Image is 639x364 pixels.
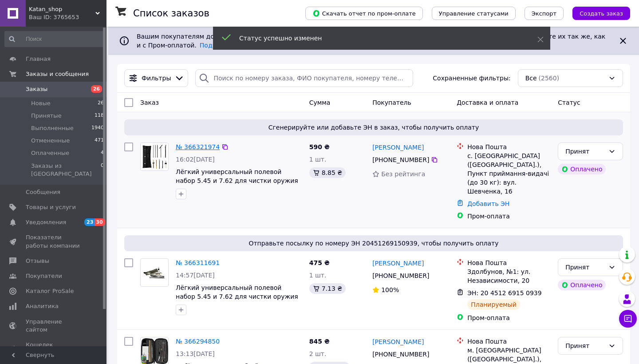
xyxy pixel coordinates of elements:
[572,7,630,20] button: Создать заказ
[31,112,62,120] span: Принятые
[381,286,399,293] span: 100%
[309,350,327,357] span: 2 шт.
[565,262,605,272] div: Принят
[433,74,510,83] span: Сохраненные фильтры:
[619,310,637,328] button: Чат с покупателем
[525,74,537,83] span: Все
[26,203,76,211] span: Товары и услуги
[26,341,82,357] span: Кошелек компании
[176,350,215,357] span: 13:13[DATE]
[26,233,82,249] span: Показатели работы компании
[439,10,509,17] span: Управление статусами
[309,156,327,163] span: 1 шт.
[580,10,623,17] span: Создать заказ
[101,149,104,157] span: 4
[565,146,605,156] div: Принят
[309,167,346,178] div: 8.85 ₴
[95,137,104,145] span: 471
[140,258,169,287] a: Фото товару
[312,9,416,17] span: Скачать отчет по пром-оплате
[128,239,619,248] span: Отправьте посылку по номеру ЭН 20451269150939, чтобы получить оплату
[98,99,104,107] span: 26
[176,143,220,150] a: № 366321974
[4,31,105,47] input: Поиск
[467,299,520,310] div: Планируемый
[381,170,425,178] span: Без рейтинга
[372,99,411,106] span: Покупатель
[95,218,105,226] span: 30
[176,272,215,279] span: 14:57[DATE]
[137,33,605,49] span: Вашим покупателям доступна опция «Оплатить частями от Rozetka» на 2 платежа. Получайте новые зака...
[309,143,330,150] span: 590 ₴
[140,142,169,171] a: Фото товару
[372,259,424,268] a: [PERSON_NAME]
[558,280,606,290] div: Оплачено
[176,338,220,345] a: № 366294850
[532,10,556,17] span: Экспорт
[309,99,331,106] span: Сумма
[467,212,551,221] div: Пром-оплата
[564,9,630,16] a: Создать заказ
[372,143,424,152] a: [PERSON_NAME]
[26,188,60,196] span: Сообщения
[558,164,606,174] div: Оплачено
[95,112,104,120] span: 118
[26,257,49,265] span: Отзывы
[141,143,168,170] img: Фото товару
[200,42,236,49] a: Подробнее
[195,69,413,87] input: Поиск по номеру заказа, ФИО покупателя, номеру телефона, Email, номеру накладной
[539,75,560,82] span: (2560)
[565,341,605,351] div: Принят
[467,289,542,297] span: ЭН: 20 4512 6915 0939
[26,272,62,280] span: Покупатели
[309,259,330,266] span: 475 ₴
[31,149,69,157] span: Оплаченные
[140,99,159,106] span: Заказ
[467,258,551,267] div: Нова Пошта
[26,55,51,63] span: Главная
[176,259,220,266] a: № 366311691
[26,302,59,310] span: Аналитика
[309,283,346,294] div: 7.13 ₴
[467,337,551,346] div: Нова Пошта
[143,259,166,286] img: Фото товару
[467,200,509,207] a: Добавить ЭН
[371,154,431,166] div: [PHONE_NUMBER]
[239,34,515,43] div: Статус успешно изменен
[26,318,82,334] span: Управление сайтом
[432,7,516,20] button: Управление статусами
[176,284,298,309] a: Лёгкий универсальный полевой набор 5.45 и 7.62 для чистки оружия калибров 5.45 и 7.62
[467,313,551,322] div: Пром-оплата
[309,338,330,345] span: 845 ₴
[142,74,171,83] span: Фильтры
[305,7,423,20] button: Скачать отчет по пром-оплате
[26,287,74,295] span: Каталог ProSale
[176,168,298,193] a: Лёгкий универсальный полевой набор 5.45 и 7.62 для чистки оружия калибров 5.45 и 7.62
[31,124,74,132] span: Выполненные
[457,99,518,106] span: Доставка и оплата
[133,8,209,19] h1: Список заказов
[91,124,104,132] span: 1940
[176,156,215,163] span: 16:02[DATE]
[128,123,619,132] span: Сгенерируйте или добавьте ЭН в заказ, чтобы получить оплату
[26,70,89,78] span: Заказы и сообщения
[31,137,70,145] span: Отмененные
[26,85,47,93] span: Заказы
[91,85,102,93] span: 26
[84,218,95,226] span: 23
[29,13,106,21] div: Ваш ID: 3765653
[26,218,66,226] span: Уведомления
[31,162,101,178] span: Заказы из [GEOGRAPHIC_DATA]
[467,267,551,285] div: Здолбунов, №1: ул. Независимости, 20
[31,99,51,107] span: Новые
[371,348,431,360] div: [PHONE_NUMBER]
[467,142,551,151] div: Нова Пошта
[101,162,104,178] span: 0
[371,269,431,282] div: [PHONE_NUMBER]
[467,151,551,196] div: с. [GEOGRAPHIC_DATA] ([GEOGRAPHIC_DATA].), Пункт приймання-видачі (до 30 кг): вул. Шевченка, 16
[309,272,327,279] span: 1 шт.
[372,337,424,346] a: [PERSON_NAME]
[525,7,564,20] button: Экспорт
